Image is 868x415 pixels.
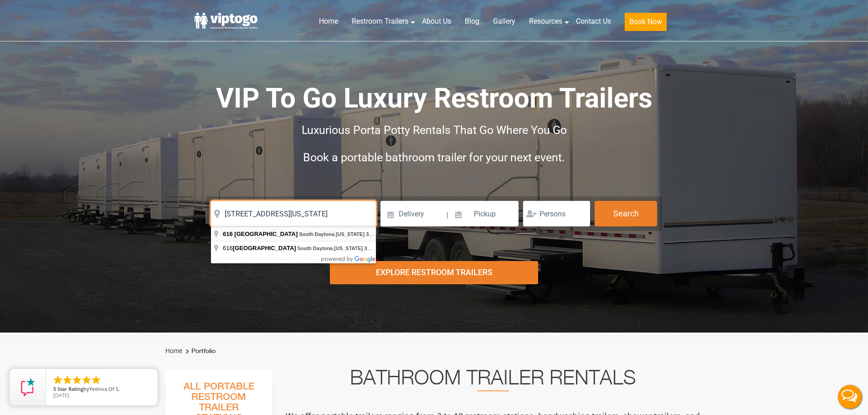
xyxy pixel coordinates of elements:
[595,201,657,226] button: Search
[522,11,569,31] a: Resources
[832,379,868,415] button: Live Chat
[298,246,433,251] span: , , [GEOGRAPHIC_DATA]
[216,82,652,114] span: VIP To Go Luxury Restroom Trailers
[53,385,56,392] span: 5
[312,11,345,31] a: Home
[380,201,446,226] input: Delivery
[91,374,102,385] li: 
[486,11,522,31] a: Gallery
[450,201,519,226] input: Pickup
[299,231,334,237] span: South Daytona
[53,386,150,393] span: by
[52,374,63,385] li: 
[618,11,673,36] a: Book Now
[366,231,380,237] span: 32119
[223,245,298,251] span: 616
[234,231,298,237] span: [GEOGRAPHIC_DATA]
[447,201,448,230] span: |
[184,346,216,357] li: Portfolio
[233,245,296,251] span: [GEOGRAPHIC_DATA]
[625,13,667,31] button: Book Now
[19,378,37,396] img: Review Rating
[72,374,82,385] li: 
[302,123,567,137] span: Luxurious Porta Potty Rentals That Go Where You Go
[57,385,83,392] span: Star Rating
[285,369,701,391] h2: Bathroom Trailer Rentals
[89,385,120,392] span: Yeshiva Of S.
[62,374,73,385] li: 
[334,246,363,251] span: [US_STATE]
[81,374,92,385] li: 
[303,151,565,164] span: Book a portable bathroom trailer for your next event.
[569,11,618,31] a: Contact Us
[223,231,233,237] span: 616
[523,201,590,226] input: Persons
[415,11,458,31] a: About Us
[53,392,69,399] span: [DATE]
[165,347,182,354] a: Home
[336,231,365,237] span: [US_STATE]
[458,11,486,31] a: Blog
[298,246,333,251] span: South Daytona
[365,246,379,251] span: 32119
[211,201,376,226] input: Where do you need your restroom?
[299,231,435,237] span: , , [GEOGRAPHIC_DATA]
[345,11,415,31] a: Restroom Trailers
[330,261,538,284] div: Explore Restroom Trailers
